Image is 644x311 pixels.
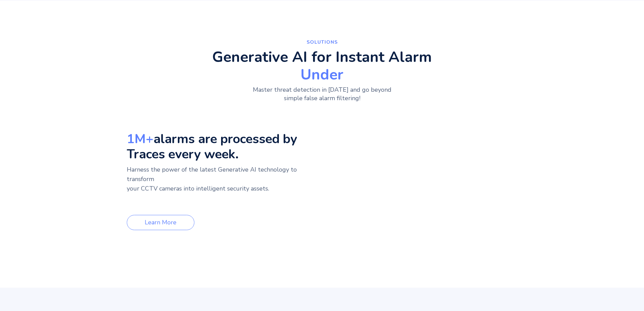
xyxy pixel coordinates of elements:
h2: Generative AI for Instant Alarm [212,50,432,82]
a: Learn More [127,215,194,230]
video: Your browser does not support the video tag. [416,121,517,172]
p: SolutionS [238,38,407,46]
strong: 1M+ [127,130,153,148]
span: Under [212,67,432,82]
p: Master threat detection in [DATE] and go beyond simple false alarm filtering! [246,86,398,103]
h3: alarms are processed by Traces every week. [127,131,319,162]
p: Harness the power of the latest Generative AI technology to transform your CCTV cameras into inte... [127,165,319,203]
